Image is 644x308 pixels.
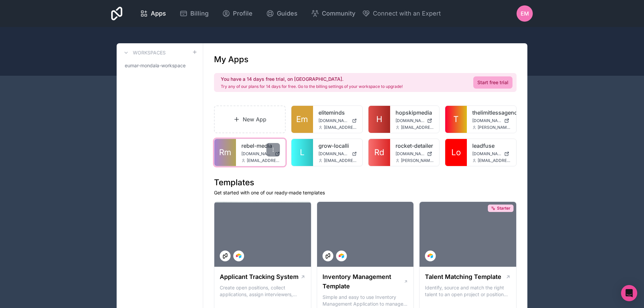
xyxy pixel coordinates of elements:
a: eumar-mondala-workspace [122,60,197,72]
a: leadfuse [472,142,511,150]
a: H [368,106,390,133]
p: Create open positions, collect applications, assign interviewers, centralise candidate feedback a... [220,284,306,298]
a: Rd [368,139,390,166]
a: Guides [261,6,303,21]
span: Apps [151,9,166,18]
span: [DOMAIN_NAME] [241,151,272,157]
a: [DOMAIN_NAME] [396,118,434,123]
span: EM [521,9,529,18]
a: New App [214,105,286,133]
span: Lo [451,147,461,158]
span: [EMAIL_ADDRESS][DOMAIN_NAME] [247,158,280,163]
span: H [376,114,382,125]
a: Em [291,106,313,133]
a: Profile [217,6,258,21]
h3: Workspaces [133,49,166,56]
a: [DOMAIN_NAME] [472,151,511,157]
h2: You have a 14 days free trial, on [GEOGRAPHIC_DATA]. [221,76,403,82]
span: [DOMAIN_NAME] [396,118,425,123]
a: grow-localli [318,142,357,150]
a: [DOMAIN_NAME] [241,151,280,157]
a: L [291,139,313,166]
a: [DOMAIN_NAME] [318,151,357,157]
a: rocket-detailer [396,142,434,150]
a: T [445,106,467,133]
img: Airtable Logo [339,253,344,259]
span: [DOMAIN_NAME] [318,151,349,157]
a: rebel-media [241,142,280,150]
a: Rm [214,139,236,166]
span: [EMAIL_ADDRESS][DOMAIN_NAME] [478,158,511,163]
span: [DOMAIN_NAME] [318,118,349,123]
p: Simple and easy to use Inventory Management Application to manage your stock, orders and Manufact... [323,294,408,307]
span: Connect with an Expert [373,9,441,18]
span: Guides [277,9,297,18]
span: [EMAIL_ADDRESS][DOMAIN_NAME] [401,125,434,130]
span: Profile [233,9,253,18]
span: [DOMAIN_NAME] [396,151,425,157]
a: [DOMAIN_NAME] [396,151,434,157]
p: Get started with one of our ready-made templates [214,189,517,196]
h1: Templates [214,177,517,188]
a: Apps [135,6,171,21]
a: hopskipmedia [396,109,434,117]
span: Starter [497,206,510,211]
h1: Applicant Tracking System [220,272,299,282]
span: [EMAIL_ADDRESS][DOMAIN_NAME] [324,125,357,130]
span: Billing [190,9,209,18]
button: Connect with an Expert [362,9,441,18]
a: eliteminds [318,109,357,117]
span: [DOMAIN_NAME] [472,118,501,123]
p: Try any of our plans for 14 days for free. Go to the billing settings of your workspace to upgrade! [221,84,403,89]
a: Workspaces [122,49,166,57]
span: eumar-mondala-workspace [125,62,186,69]
span: Rm [219,147,231,158]
h1: Talent Matching Template [425,272,501,282]
span: Em [296,114,308,125]
a: [DOMAIN_NAME] [318,118,357,123]
a: [DOMAIN_NAME] [472,118,511,123]
span: Rd [374,147,384,158]
span: L [300,147,305,158]
span: [PERSON_NAME][EMAIL_ADDRESS][DOMAIN_NAME] [401,158,434,163]
h1: Inventory Management Template [323,272,404,291]
h1: My Apps [214,54,248,65]
div: Open Intercom Messenger [621,285,637,301]
a: Start free trial [473,76,512,89]
img: Airtable Logo [428,253,433,259]
a: Lo [445,139,467,166]
span: [DOMAIN_NAME] [472,151,501,157]
span: Community [322,9,355,18]
span: [PERSON_NAME][EMAIL_ADDRESS][DOMAIN_NAME] [478,125,511,130]
a: Billing [174,6,214,21]
span: T [453,114,459,125]
img: Airtable Logo [236,253,241,259]
span: [EMAIL_ADDRESS][DOMAIN_NAME] [324,158,357,163]
a: Community [306,6,361,21]
a: thelimitlessagency [472,109,511,117]
p: Identify, source and match the right talent to an open project or position with our Talent Matchi... [425,284,511,298]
